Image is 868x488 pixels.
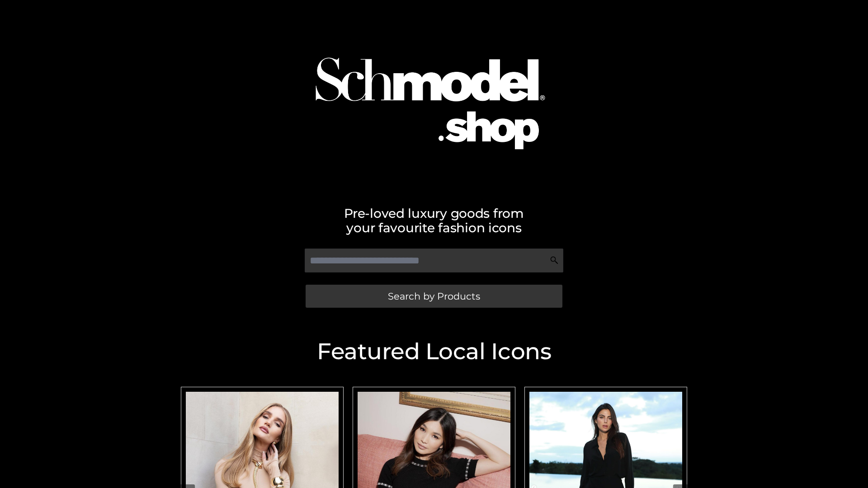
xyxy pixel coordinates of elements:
span: Search by Products [388,291,480,301]
a: Search by Products [306,285,562,308]
h2: Pre-loved luxury goods from your favourite fashion icons [176,206,692,235]
h2: Featured Local Icons​ [176,340,692,363]
img: Search Icon [550,256,559,265]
